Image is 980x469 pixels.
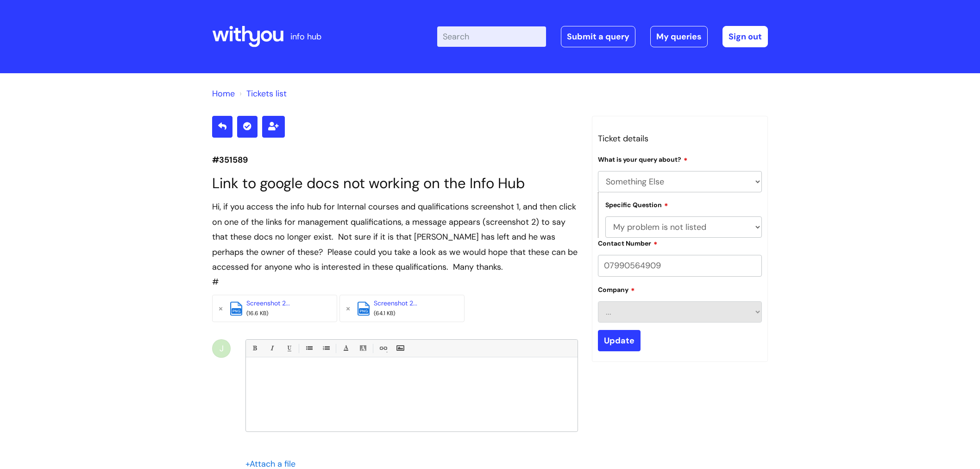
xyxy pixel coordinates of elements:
a: Link [377,342,389,354]
a: Sign out [722,26,768,47]
div: J [212,339,231,358]
h3: Ticket details [598,131,762,146]
label: Specific Question [605,200,668,209]
h1: Link to google docs not working on the Info Hub [212,175,578,192]
a: Screenshot 2... [374,299,417,307]
a: Bold (Ctrl-B) [249,342,260,354]
li: Tickets list [237,86,287,101]
a: Tickets list [246,88,287,99]
label: Company [598,285,635,294]
a: Submit a query [561,26,635,47]
span: png [359,308,369,314]
div: (16.6 KB) [246,309,320,319]
div: # [212,199,578,289]
a: Home [212,88,235,99]
a: My queries [650,26,708,47]
div: Hi, if you access the info hub for Internal courses and qualifications screenshot 1, and then cli... [212,199,578,274]
div: (64.1 KB) [374,309,448,319]
label: What is your query about? [598,154,688,164]
a: Font Color [340,342,352,354]
a: 1. Ordered List (Ctrl-Shift-8) [320,342,332,354]
a: Insert Image... [394,342,406,354]
p: #351589 [212,152,578,167]
a: • Unordered List (Ctrl-Shift-7) [303,342,314,354]
div: | - [437,26,768,47]
a: Underline(Ctrl-U) [283,342,295,354]
li: Solution home [212,86,235,101]
p: info hub [290,29,321,44]
a: Italic (Ctrl-I) [266,342,277,354]
label: Contact Number [598,238,658,247]
span: png [232,308,241,314]
a: Back Color [357,342,369,354]
input: Update [598,330,641,351]
input: Search [437,26,546,47]
a: Screenshot 2... [246,299,290,307]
